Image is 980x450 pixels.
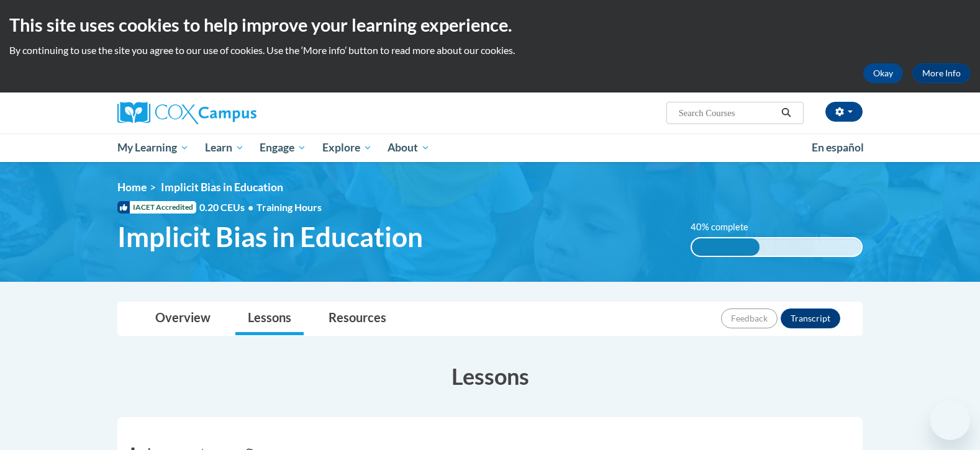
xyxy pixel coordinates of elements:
[197,133,252,162] a: Learn
[322,140,372,155] span: Explore
[256,201,322,213] span: Training Hours
[117,140,189,155] span: My Learning
[248,201,253,213] span: •
[692,238,760,256] div: 40% complete
[117,102,256,124] img: Cox Campus
[804,135,872,161] a: En español
[117,361,863,392] h3: Lessons
[777,106,796,120] button: Search
[316,302,399,335] a: Resources
[252,133,314,162] a: Engage
[99,133,881,162] div: Main menu
[117,201,196,214] span: IACET Accredited
[388,140,430,155] span: About
[721,308,778,328] button: Feedback
[678,106,777,120] input: Search Courses
[812,141,864,154] span: En español
[863,63,903,83] button: Okay
[781,308,840,328] button: Transcript
[912,63,971,83] a: More Info
[235,302,304,335] a: Lessons
[199,200,256,214] span: 0.20 CEUs
[117,220,423,253] span: Implicit Bias in Education
[930,400,970,440] iframe: Button to launch messaging window
[117,102,353,124] a: Cox Campus
[691,220,762,234] label: 40% complete
[380,133,438,162] a: About
[9,12,971,37] h2: This site uses cookies to help improve your learning experience.
[109,133,197,162] a: My Learning
[825,102,863,122] button: Account Settings
[161,181,283,194] span: Implicit Bias in Education
[260,140,306,155] span: Engage
[314,133,380,162] a: Explore
[205,140,244,155] span: Learn
[9,43,971,57] p: By continuing to use the site you agree to our use of cookies. Use the ‘More info’ button to read...
[143,302,223,335] a: Overview
[117,181,147,194] a: Home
